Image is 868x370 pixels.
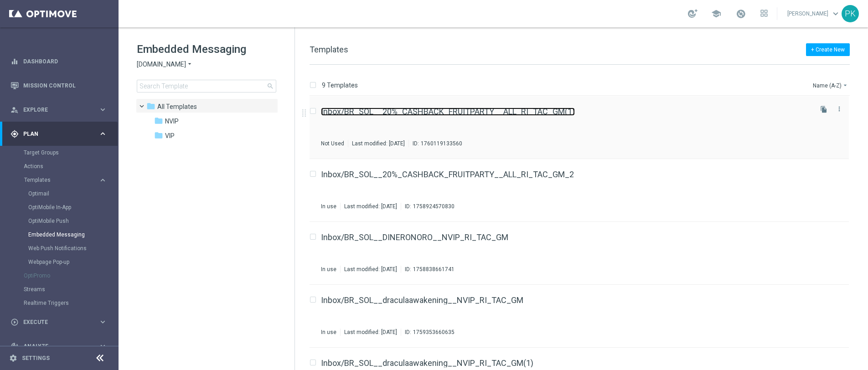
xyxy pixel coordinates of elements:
[137,80,276,92] input: Search Template
[300,285,866,348] div: Press SPACE to select this row.
[24,176,108,184] button: Templates keyboard_arrow_right
[310,45,348,54] span: Templates
[10,318,98,326] div: Execute
[321,170,574,179] a: Inbox/BR_SOL__20%_CASHBACK_FRUITPARTY__ALL_RI_TAC_GM_2
[321,329,336,336] div: In use
[98,129,107,138] i: keyboard_arrow_right
[157,103,197,111] span: Templates
[321,108,575,116] a: Inbox/BR_SOL__20%_CASHBACK_FRUITPARTY__ALL_RI_TAC_GM(1)
[24,149,95,156] a: Target Groups
[137,42,276,57] h1: Embedded Messaging
[24,177,89,183] span: Templates
[10,73,107,98] div: Mission Control
[24,177,98,183] div: Templates
[28,187,118,200] div: Optimail
[28,214,118,228] div: OptiMobile Push
[10,130,108,138] button: gps_fixed Plan keyboard_arrow_right
[10,130,19,138] i: gps_fixed
[831,9,841,19] span: keyboard_arrow_down
[24,283,118,296] div: Streams
[24,269,118,283] div: OptiPromo
[300,159,866,222] div: Press SPACE to select this row.
[98,318,107,326] i: keyboard_arrow_right
[300,222,866,285] div: Press SPACE to select this row.
[28,255,118,269] div: Webpage Pop-up
[186,60,193,69] i: arrow_drop_down
[10,130,98,138] div: Plan
[9,354,17,362] i: settings
[321,266,336,273] div: In use
[23,131,98,137] span: Plan
[401,329,455,336] div: ID:
[321,203,336,210] div: In use
[154,131,163,140] i: folder
[341,266,401,273] div: Last modified: [DATE]
[842,5,859,22] div: PK
[10,82,108,89] button: Mission Control
[28,245,95,252] a: Web Push Notifications
[165,117,179,125] span: NVIP
[28,204,95,211] a: OptiMobile In-App
[23,73,107,98] a: Mission Control
[154,116,163,125] i: folder
[10,106,108,113] button: person_search Explore keyboard_arrow_right
[10,319,108,326] button: play_circle_outline Execute keyboard_arrow_right
[812,80,850,91] button: Name (A-Z)arrow_drop_down
[24,173,118,269] div: Templates
[806,43,850,56] button: + Create New
[23,344,98,349] span: Analyze
[28,217,95,225] a: OptiMobile Push
[28,258,95,266] a: Webpage Pop-up
[341,329,401,336] div: Last modified: [DATE]
[348,140,408,147] div: Last modified: [DATE]
[10,318,19,326] i: play_circle_outline
[22,355,50,361] a: Settings
[321,233,508,242] a: Inbox/BR_SOL__DINERONORO__NVIP_RI_TAC_GM
[10,343,108,350] button: track_changes Analyze keyboard_arrow_right
[786,7,842,21] a: [PERSON_NAME]keyboard_arrow_down
[146,102,155,111] i: folder
[23,49,107,73] a: Dashboard
[321,140,344,147] div: Not Used
[28,228,118,242] div: Embedded Messaging
[267,82,274,90] span: search
[24,163,95,170] a: Actions
[321,296,523,304] a: Inbox/BR_SOL__draculaawakening__NVIP_RI_TAC_GM
[421,140,462,147] div: 1760119133560
[24,299,95,307] a: Realtime Triggers
[23,107,98,113] span: Explore
[24,286,95,293] a: Streams
[28,231,95,238] a: Embedded Messaging
[24,296,118,310] div: Realtime Triggers
[820,106,827,113] i: file_copy
[300,96,866,159] div: Press SPACE to select this row.
[10,57,19,66] i: equalizer
[835,103,844,114] button: more_vert
[137,60,193,69] button: [DOMAIN_NAME] arrow_drop_down
[10,106,19,114] i: person_search
[321,359,533,367] a: Inbox/BR_SOL__draculaawakening__NVIP_RI_TAC_GM(1)
[341,203,401,210] div: Last modified: [DATE]
[28,190,95,197] a: Optimail
[28,200,118,214] div: OptiMobile In-App
[401,266,455,273] div: ID:
[818,103,830,115] button: file_copy
[322,81,358,89] p: 9 Templates
[408,140,462,147] div: ID:
[24,146,118,159] div: Target Groups
[836,105,843,113] i: more_vert
[24,159,118,173] div: Actions
[401,203,455,210] div: ID:
[10,58,108,65] button: equalizer Dashboard
[711,9,721,19] span: school
[23,319,98,325] span: Execute
[137,60,186,69] span: [DOMAIN_NAME]
[98,105,107,114] i: keyboard_arrow_right
[165,132,175,140] span: VIP
[98,176,107,185] i: keyboard_arrow_right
